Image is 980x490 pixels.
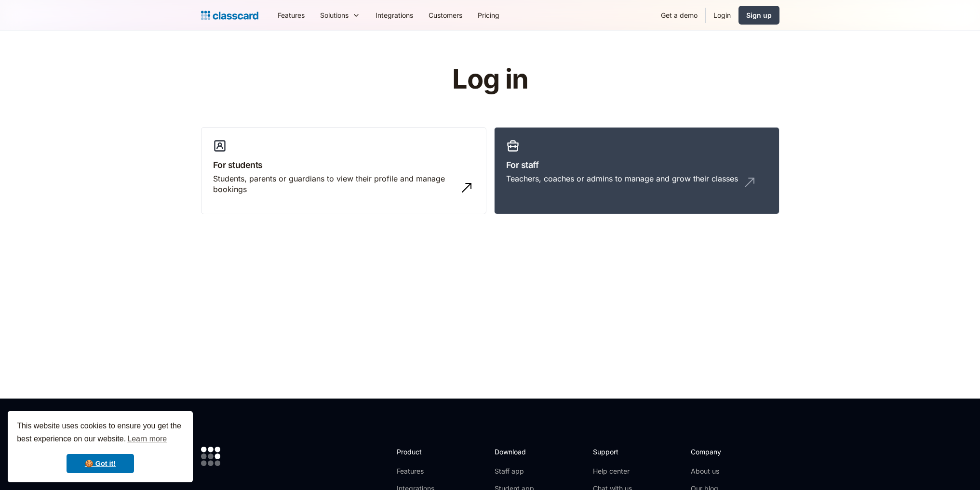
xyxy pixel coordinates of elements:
[201,9,258,22] a: home
[320,10,349,20] div: Solutions
[691,466,755,476] a: About us
[8,411,193,482] div: cookieconsent
[337,64,643,94] h1: Log in
[495,447,534,457] h2: Download
[653,4,705,26] a: Get a demo
[213,158,474,171] h3: For students
[126,432,168,446] a: learn more about cookies
[593,447,632,457] h2: Support
[201,127,486,215] a: For studentsStudents, parents or guardians to view their profile and manage bookings
[495,466,534,476] a: Staff app
[593,466,632,476] a: Help center
[506,173,738,184] div: Teachers, coaches or admins to manage and grow their classes
[368,4,421,26] a: Integrations
[506,158,767,171] h3: For staff
[397,447,448,457] h2: Product
[17,420,184,446] span: This website uses cookies to ensure you get the best experience on our website.
[397,466,448,476] a: Features
[67,454,134,473] a: dismiss cookie message
[746,10,772,20] div: Sign up
[470,4,507,26] a: Pricing
[421,4,470,26] a: Customers
[706,4,738,26] a: Login
[312,4,368,26] div: Solutions
[270,4,312,26] a: Features
[738,6,779,25] a: Sign up
[213,173,455,195] div: Students, parents or guardians to view their profile and manage bookings
[691,447,755,457] h2: Company
[494,127,779,215] a: For staffTeachers, coaches or admins to manage and grow their classes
